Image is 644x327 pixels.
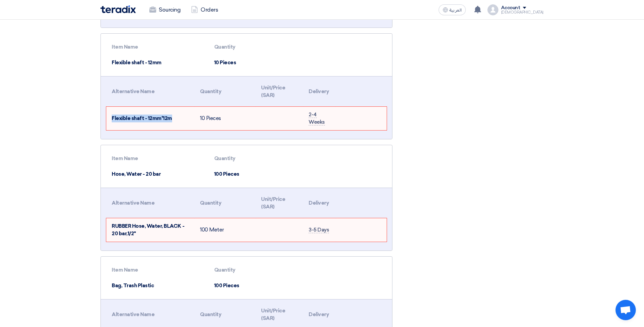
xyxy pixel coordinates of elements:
[309,227,329,233] span: 3-5 Days
[303,303,336,326] th: Delivery
[209,166,280,182] td: 100 Pieces
[303,80,336,103] th: Delivery
[501,11,544,14] div: [DEMOGRAPHIC_DATA]
[186,2,223,17] a: Orders
[106,262,209,278] th: Item Name
[195,303,256,326] th: Quantity
[439,4,466,15] button: العربية
[112,115,172,121] span: Flexible shaft - 12mm*12m
[106,55,209,71] td: Flexible shaft - 12mm
[106,191,195,215] th: Alternative Name
[501,5,520,11] div: Account
[449,8,462,13] span: العربية
[195,107,256,130] td: 10 Pieces
[106,80,195,103] th: Alternative Name
[100,5,136,13] img: Teradix logo
[487,4,498,15] img: profile_test.png
[106,39,209,55] th: Item Name
[303,191,336,215] th: Delivery
[209,39,280,55] th: Quantity
[256,80,303,103] th: Unit/Price (SAR)
[106,151,209,167] th: Item Name
[209,262,280,278] th: Quantity
[615,300,636,320] div: Open chat
[112,223,184,237] span: RUBBER Hose, Water, BLACK - 20 bar,1/2"
[106,303,195,326] th: Alternative Name
[209,278,280,294] td: 100 Pieces
[309,111,325,126] span: 2-4 Weeks
[195,80,256,103] th: Quantity
[144,2,186,17] a: Sourcing
[195,191,256,215] th: Quantity
[106,278,209,294] td: Bag, Trash Plastic
[209,55,280,71] td: 10 Pieces
[209,151,280,167] th: Quantity
[256,303,303,326] th: Unit/Price (SAR)
[195,218,256,242] td: 100 Meter
[106,166,209,182] td: Hose, Water - 20 bar
[256,191,303,215] th: Unit/Price (SAR)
